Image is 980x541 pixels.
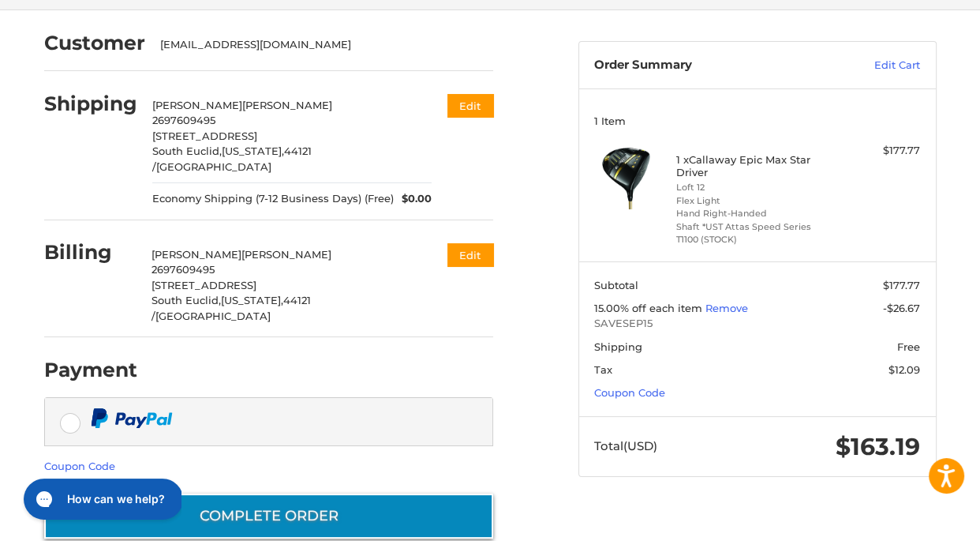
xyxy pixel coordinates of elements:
[151,294,221,306] span: South Euclid,
[152,191,394,207] span: Economy Shipping (7-12 Business Days) (Free)
[155,310,271,322] span: [GEOGRAPHIC_DATA]
[594,316,920,332] span: SAVESEP15
[447,243,493,266] button: Edit
[44,92,137,116] h2: Shipping
[44,31,145,55] h2: Customer
[594,363,612,376] span: Tax
[897,340,920,353] span: Free
[156,160,271,173] span: [GEOGRAPHIC_DATA]
[44,358,137,382] h2: Payment
[594,386,665,399] a: Coupon Code
[883,302,920,314] span: -$26.67
[839,143,920,159] div: $177.77
[44,460,115,472] a: Coupon Code
[91,408,173,428] img: PayPal icon
[675,207,835,220] li: Hand Right-Handed
[152,130,257,142] span: [STREET_ADDRESS]
[675,181,835,194] li: Loft 12
[594,279,638,291] span: Subtotal
[152,145,222,157] span: South Euclid,
[594,340,642,353] span: Shipping
[883,279,920,291] span: $177.77
[221,294,283,306] span: [US_STATE],
[594,438,657,453] span: Total (USD)
[151,263,215,276] span: 2697609495
[8,6,167,47] button: Gorgias live chat
[594,302,705,314] span: 15.00% off each item
[394,191,432,207] span: $0.00
[152,145,312,173] span: 44121 /
[152,99,242,111] span: [PERSON_NAME]
[44,240,137,265] h2: Billing
[16,473,181,525] iframe: Gorgias live chat messenger
[836,432,920,461] span: $163.19
[152,114,215,126] span: 2697609495
[675,153,835,179] h4: 1 x Callaway Epic Max Star Driver
[705,302,748,314] a: Remove
[675,194,835,208] li: Flex Light
[160,37,477,53] div: [EMAIL_ADDRESS][DOMAIN_NAME]
[151,294,311,322] span: 44121 /
[816,58,920,73] a: Edit Cart
[151,248,241,261] span: [PERSON_NAME]
[241,248,331,261] span: [PERSON_NAME]
[222,145,284,157] span: [US_STATE],
[44,494,493,539] button: Complete order
[151,279,256,291] span: [STREET_ADDRESS]
[594,58,816,73] h3: Order Summary
[51,18,149,34] h1: How can we help?
[242,99,332,111] span: [PERSON_NAME]
[888,363,920,376] span: $12.09
[675,220,835,246] li: Shaft *UST Attas Speed Series T1100 (STOCK)
[594,115,920,127] h3: 1 Item
[447,94,493,117] button: Edit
